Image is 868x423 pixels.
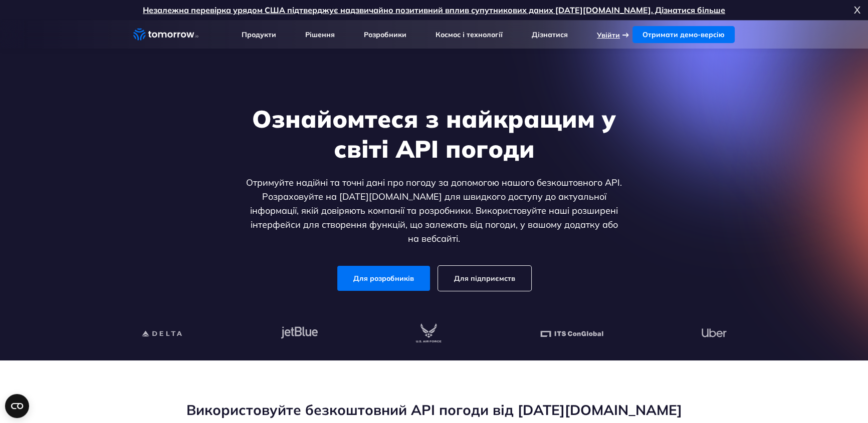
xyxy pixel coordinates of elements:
font: Для розробників [353,274,414,283]
a: Незалежна перевірка урядом США підтверджує надзвичайно позитивний вплив супутникових даних [DATE]... [143,5,725,15]
a: Космос і технології [436,30,503,39]
a: Увійти [597,31,620,40]
font: Х [854,4,860,16]
a: Посилання на домашню сторінку [133,27,198,42]
a: Продукти [242,30,276,39]
a: Розробники [364,30,406,39]
button: Open CMP widget [5,394,29,418]
a: Рішення [305,30,335,39]
a: Дізнатися [532,30,568,39]
font: Отримуйте надійні та точні дані про погоду за допомогою нашого безкоштовного API. Розраховуйте на... [246,177,622,244]
a: Для розробників [337,266,430,291]
font: Для підприємств [454,274,515,283]
a: Отримати демо-версію [632,26,735,43]
font: Використовуйте безкоштовний API погоди від [DATE][DOMAIN_NAME] [186,401,682,418]
a: Для підприємств [438,266,531,291]
font: Отримати демо-версію [642,30,725,39]
font: Ознайомтеся з найкращим у світі API погоди [252,104,616,164]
